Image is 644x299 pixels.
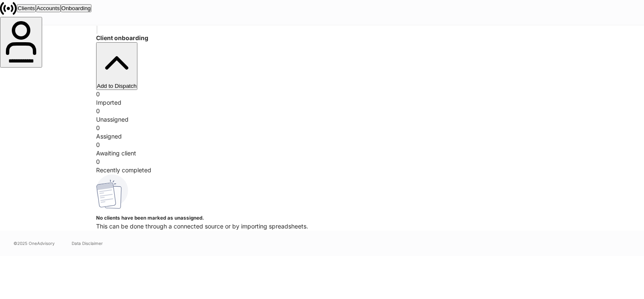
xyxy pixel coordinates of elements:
[96,34,548,42] h4: Client onboarding
[61,4,92,12] button: Onboarding
[96,90,548,98] div: 0
[96,158,548,174] div: 0Recently completed
[13,240,55,247] span: © 2025 OneAdvisory
[18,5,35,11] div: Clients
[96,166,548,174] div: Recently completed
[37,5,60,11] div: Accounts
[96,158,548,166] div: 0
[96,98,548,107] div: Imported
[96,42,137,90] button: Add to Dispatch
[36,4,61,12] button: Accounts
[96,214,548,222] h5: No clients have been marked as unassigned.
[96,141,548,149] div: 0
[96,107,548,124] div: 0Unassigned
[96,132,548,141] div: Assigned
[72,240,103,247] a: Data Disclaimer
[96,115,548,124] div: Unassigned
[17,4,36,12] button: Clients
[96,141,548,158] div: 0Awaiting client
[96,90,548,107] div: 0Imported
[96,107,548,115] div: 0
[96,124,548,141] div: 0Assigned
[96,149,548,158] div: Awaiting client
[62,5,91,11] div: Onboarding
[96,222,548,231] p: This can be done through a connected source or by importing spreadsheets.
[96,124,548,132] div: 0
[97,83,137,89] div: Add to Dispatch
